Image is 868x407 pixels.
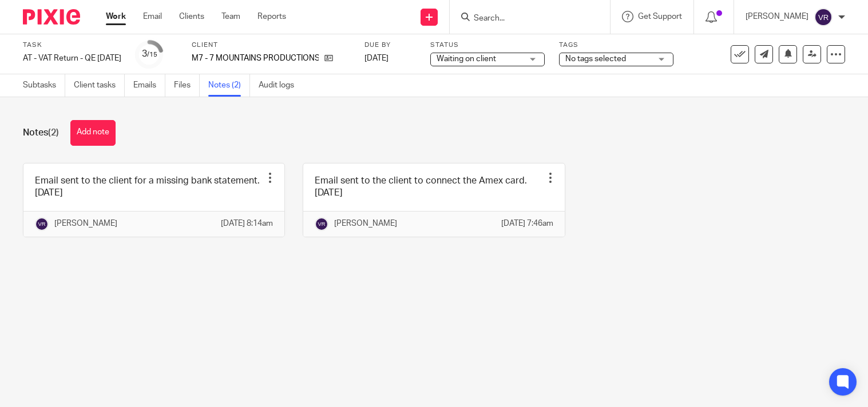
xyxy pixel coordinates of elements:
span: No tags selected [565,55,626,63]
a: Audit logs [259,74,303,97]
label: Due by [364,41,416,50]
a: Reports [257,11,286,22]
img: svg%3E [315,217,328,231]
img: svg%3E [35,217,49,231]
label: Task [23,41,121,50]
a: Work [106,11,126,22]
div: 3 [142,47,157,61]
a: Client tasks [74,74,125,97]
p: [DATE] 8:14am [221,218,273,229]
a: Emails [133,74,165,97]
p: [PERSON_NAME] [746,11,808,22]
a: Notes (2) [208,74,250,97]
button: Add note [70,120,116,146]
span: (2) [48,128,59,137]
p: M7 - 7 MOUNTAINS PRODUCTIONS LTD [192,53,319,64]
span: Get Support [638,13,682,21]
div: AT - VAT Return - QE 31-07-2025 [23,53,121,64]
h1: Notes [23,127,59,139]
a: Subtasks [23,74,65,97]
input: Search [473,14,576,24]
div: AT - VAT Return - QE [DATE] [23,53,121,64]
p: [PERSON_NAME] [54,218,117,229]
label: Client [192,41,350,50]
label: Status [430,41,545,50]
span: [DATE] [364,54,389,62]
img: Pixie [23,9,80,25]
a: Files [174,74,200,97]
a: Email [143,11,162,22]
label: Tags [559,41,673,50]
p: [PERSON_NAME] [334,218,397,229]
a: Team [221,11,240,22]
p: [DATE] 7:46am [501,218,553,229]
a: Clients [179,11,204,22]
span: Waiting on client [437,55,496,63]
img: svg%3E [814,8,833,26]
small: /15 [147,51,157,58]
